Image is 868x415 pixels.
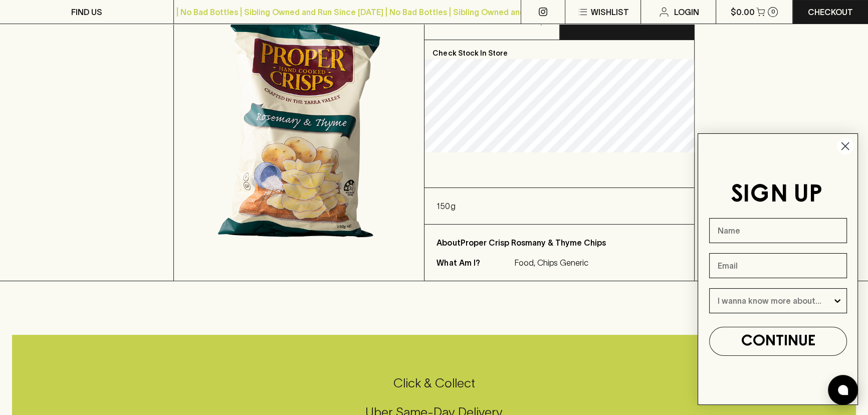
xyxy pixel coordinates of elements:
p: What Am I? [437,257,512,269]
p: About Proper Crisp Rosmany & Thyme Chips [437,237,682,249]
p: Login [674,6,699,18]
span: SIGN UP [731,183,822,206]
img: bubble-icon [838,385,848,395]
input: I wanna know more about... [718,289,832,313]
p: 0 [771,9,775,15]
input: Name [709,218,847,243]
p: FIND US [71,6,102,18]
button: Close dialog [836,137,854,155]
p: Wishlist [591,6,629,18]
p: Checkout [808,6,853,18]
div: FLYOUT Form [688,123,868,415]
h5: Click & Collect [12,375,856,391]
input: Email [709,253,847,278]
span: 150g [437,201,455,211]
p: Check Stock In Store [424,40,694,59]
button: CONTINUE [709,327,847,356]
p: Food, Chips Generic [514,257,588,269]
button: Show Options [832,289,842,313]
p: $0.00 [730,6,754,18]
